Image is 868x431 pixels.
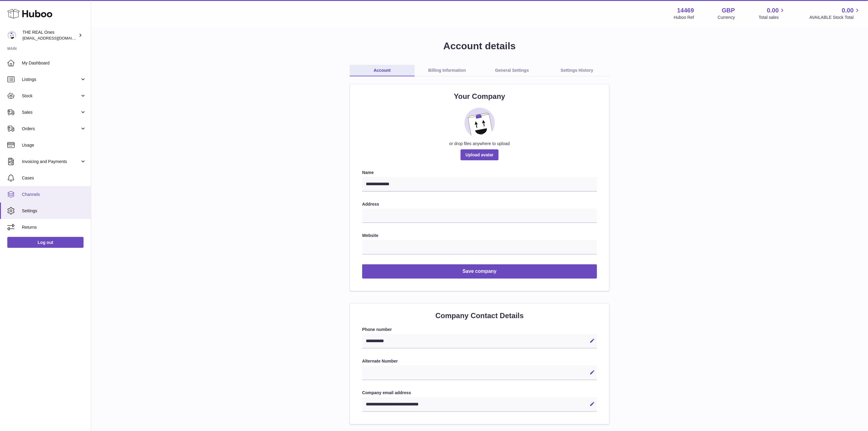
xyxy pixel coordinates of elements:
div: THE REAL Ones [22,30,77,41]
span: Returns [22,224,86,230]
label: Website [362,233,597,238]
a: Log out [7,237,84,248]
h1: Account details [101,40,858,53]
a: Settings History [544,65,609,76]
h2: Your Company [362,92,597,101]
span: Settings [22,208,86,214]
span: Stock [22,93,80,99]
button: Save company [362,264,597,279]
label: Phone number [362,327,597,332]
span: My Dashboard [22,60,86,66]
span: Channels [22,192,86,197]
a: Account [350,65,415,76]
div: or drop files anywhere to upload [362,141,597,147]
span: 0.00 [767,6,779,15]
a: 0.00 AVAILABLE Stock Total [809,6,861,20]
span: Total sales [759,15,786,20]
label: Name [362,170,597,176]
a: 0.00 Total sales [759,6,786,20]
a: General Settings [480,65,545,76]
span: AVAILABLE Stock Total [809,15,861,20]
span: Listings [22,77,80,82]
div: Currency [718,15,735,20]
h2: Company Contact Details [362,311,597,321]
span: Cases [22,175,86,181]
label: Address [362,201,597,207]
label: Alternate Number [362,358,597,364]
span: Upload avatar [461,149,499,160]
div: Huboo Ref [674,15,694,20]
strong: GBP [722,6,735,15]
img: placeholder_image.svg [465,108,495,138]
span: Usage [22,142,86,148]
label: Company email address [362,390,597,396]
span: Invoicing and Payments [22,159,80,165]
span: 0.00 [842,6,854,15]
strong: 14469 [677,6,694,15]
a: Billing Information [415,65,480,76]
span: Orders [22,126,80,132]
span: Sales [22,109,80,115]
span: [EMAIL_ADDRESS][DOMAIN_NAME] [22,36,89,40]
img: internalAdmin-14469@internal.huboo.com [7,31,16,40]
